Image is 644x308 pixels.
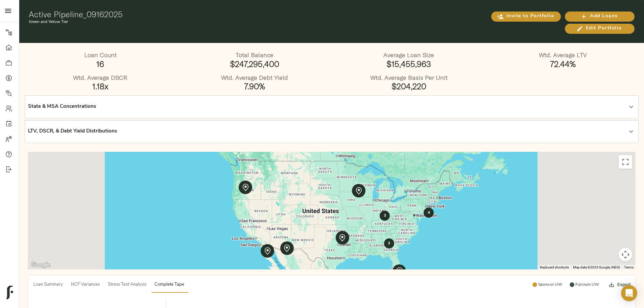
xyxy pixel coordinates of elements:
strong: $204,220 [391,81,426,91]
strong: Wtd. Average DSCR [73,74,127,81]
strong: $247,295,400 [230,59,279,69]
strong: 3 [384,214,386,218]
div: LTV, DSCR, & Debt Yield Distributions [28,123,635,140]
p: Green and Yellow Tier [29,19,433,25]
span: Add Loans [572,12,628,21]
button: Edit Portfolio [565,24,635,34]
h1: Active Pipeline_09162025 [29,9,433,19]
strong: 7.90% [244,81,265,91]
strong: Average Loan Size [383,51,434,59]
span: Invite to Portfolio [498,12,554,21]
strong: 4 [428,211,430,215]
strong: 3 [388,241,390,245]
p: Sponsor UW [538,282,562,288]
a: Terms (opens in new tab) [624,265,634,269]
span: Complete Tape [154,281,184,289]
button: Invite to Portfolio [491,11,561,22]
div: Open Intercom Messenger [621,285,637,301]
strong: Loan Count [84,51,117,59]
strong: 72.44% [550,59,576,69]
span: Loan Summary [33,281,63,289]
strong: Wtd. Average Basis Per Unit [370,74,448,81]
button: Toggle fullscreen view [619,155,632,169]
a: Open this area in Google Maps (opens a new window) [29,261,52,269]
button: Add Loans [565,11,635,22]
strong: Total Balance [236,51,273,59]
p: State & MSA Concentrations [28,103,96,111]
span: NCF Variances [71,281,100,289]
div: State & MSA Concentrations [28,99,635,115]
button: Keyboard shortcuts [540,265,569,270]
span: Map data ©2025 Google, INEGI [573,265,620,269]
strong: 16 [96,59,104,69]
p: Fulcrum UW [575,282,599,288]
span: Stress Test Analysis [108,281,146,289]
button: Export [608,277,632,293]
strong: 1.18x [92,81,109,91]
strong: Wtd. Average LTV [539,51,587,59]
strong: $15,455,963 [386,59,431,69]
p: LTV, DSCR, & Debt Yield Distributions [28,128,117,136]
button: Map camera controls [619,248,632,261]
img: Google [29,261,52,269]
span: Edit Portfolio [572,24,628,33]
img: logo [6,286,13,299]
strong: Wtd. Average Debt Yield [221,74,288,81]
